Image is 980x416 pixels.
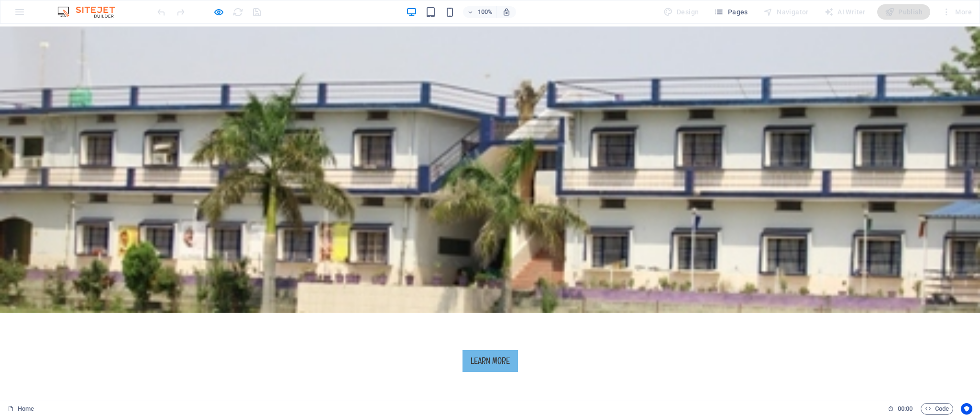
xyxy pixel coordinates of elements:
[463,6,497,18] button: 100%
[462,326,518,349] a: Learn more
[8,403,34,415] a: Click to cancel selection. Double-click to open Pages
[921,403,953,415] button: Code
[386,302,594,319] span: An English Medium Co-Educational School
[888,403,913,415] h6: Session time
[925,403,949,415] span: Code
[477,6,493,18] h6: 100%
[904,405,906,412] span: :
[502,8,511,16] i: On resize automatically adjust zoom level to fit chosen device.
[714,7,748,17] span: Pages
[710,4,751,20] button: Pages
[55,6,127,18] img: Editor Logo
[898,403,913,415] span: 00 00
[961,403,972,415] button: Usercentrics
